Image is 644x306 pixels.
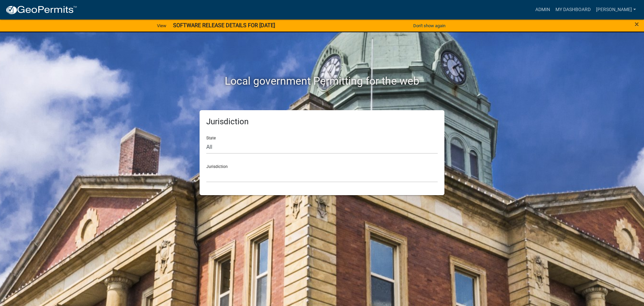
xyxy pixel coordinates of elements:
a: My Dashboard [553,3,593,16]
a: Admin [533,3,553,16]
button: Don't show again [411,20,448,31]
strong: SOFTWARE RELEASE DETAILS FOR [DATE] [173,22,275,29]
span: × [635,19,639,29]
a: View [154,20,169,31]
a: [PERSON_NAME] [593,3,639,16]
h2: Local government Permitting for the web [136,75,508,87]
h5: Jurisdiction [206,117,438,127]
button: Close [635,20,639,28]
